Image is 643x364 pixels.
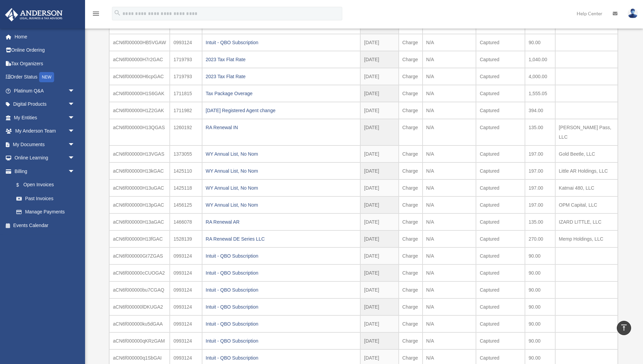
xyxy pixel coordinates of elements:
[360,179,398,196] td: [DATE]
[476,264,525,281] td: Captured
[170,68,202,85] td: 1719793
[399,102,423,119] td: Charge
[360,264,398,281] td: [DATE]
[109,119,170,145] td: aCN6f000000H13QGAS
[170,315,202,332] td: 0993124
[206,353,357,363] div: Intuit - QBO Subscription
[555,196,618,213] td: OPM Capital, LLC
[399,332,423,349] td: Charge
[206,319,357,329] div: Intuit - QBO Subscription
[476,68,525,85] td: Captured
[399,230,423,247] td: Charge
[170,298,202,315] td: 0993124
[20,181,23,189] span: $
[109,85,170,102] td: aCN6f000000H1S6GAK
[68,164,82,178] span: arrow_drop_down
[423,145,476,162] td: N/A
[399,85,423,102] td: Charge
[360,230,398,247] td: [DATE]
[525,213,555,230] td: 135.00
[5,219,85,232] a: Events Calendar
[360,298,398,315] td: [DATE]
[206,166,357,176] div: WY Annual List, No Nom
[476,102,525,119] td: Captured
[360,51,398,68] td: [DATE]
[423,102,476,119] td: N/A
[170,264,202,281] td: 0993124
[360,196,398,213] td: [DATE]
[360,68,398,85] td: [DATE]
[206,200,357,210] div: WY Annual List, No Nom
[68,124,82,138] span: arrow_drop_down
[525,332,555,349] td: 90.00
[170,332,202,349] td: 0993124
[423,332,476,349] td: N/A
[423,119,476,145] td: N/A
[109,162,170,179] td: aCN6f000000H13kGAC
[555,179,618,196] td: Katmai 480, LLC
[109,264,170,281] td: aCN6f000000cCUOGA2
[399,68,423,85] td: Charge
[68,138,82,152] span: arrow_drop_down
[170,162,202,179] td: 1425110
[399,51,423,68] td: Charge
[399,281,423,298] td: Charge
[206,72,357,81] div: 2023 Tax Flat Rate
[3,8,65,21] img: Anderson Advisors Platinum Portal
[423,179,476,196] td: N/A
[206,183,357,193] div: WY Annual List, No Nom
[170,119,202,145] td: 1260192
[476,213,525,230] td: Captured
[5,151,85,165] a: Online Learningarrow_drop_down
[555,119,618,145] td: [PERSON_NAME] Pass, LLC
[109,179,170,196] td: aCN6f000000H13uGAC
[360,145,398,162] td: [DATE]
[10,205,85,219] a: Manage Payments
[399,162,423,179] td: Charge
[109,281,170,298] td: aCN6f000000bu7CGAQ
[360,102,398,119] td: [DATE]
[5,164,85,178] a: Billingarrow_drop_down
[617,321,631,335] a: vertical_align_top
[476,34,525,51] td: Captured
[5,124,85,138] a: My Anderson Teamarrow_drop_down
[170,196,202,213] td: 1456125
[525,247,555,264] td: 90.00
[476,179,525,196] td: Captured
[109,102,170,119] td: aCN6f000000H1Z2GAK
[399,179,423,196] td: Charge
[628,8,638,18] img: User Pic
[170,247,202,264] td: 0993124
[423,298,476,315] td: N/A
[109,315,170,332] td: aCN6f000000ku5dGAA
[476,230,525,247] td: Captured
[68,111,82,125] span: arrow_drop_down
[525,264,555,281] td: 90.00
[109,34,170,51] td: aCN6f000000HB5VGAW
[109,213,170,230] td: aCN6f000000H13aGAC
[109,68,170,85] td: aCN6f000000H6cpGAC
[423,213,476,230] td: N/A
[5,98,85,111] a: Digital Productsarrow_drop_down
[5,138,85,151] a: My Documentsarrow_drop_down
[525,102,555,119] td: 394.00
[206,89,357,98] div: Tax Package Overage
[399,34,423,51] td: Charge
[5,30,85,44] a: Home
[525,230,555,247] td: 270.00
[5,84,85,98] a: Platinum Q&Aarrow_drop_down
[525,179,555,196] td: 197.00
[476,315,525,332] td: Captured
[423,264,476,281] td: N/A
[360,213,398,230] td: [DATE]
[555,230,618,247] td: Memp Holdings, LLC
[206,268,357,278] div: Intuit - QBO Subscription
[399,213,423,230] td: Charge
[170,51,202,68] td: 1719793
[399,315,423,332] td: Charge
[620,324,628,332] i: vertical_align_top
[109,230,170,247] td: aCN6f000000H13fGAC
[399,247,423,264] td: Charge
[170,213,202,230] td: 1466078
[476,145,525,162] td: Captured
